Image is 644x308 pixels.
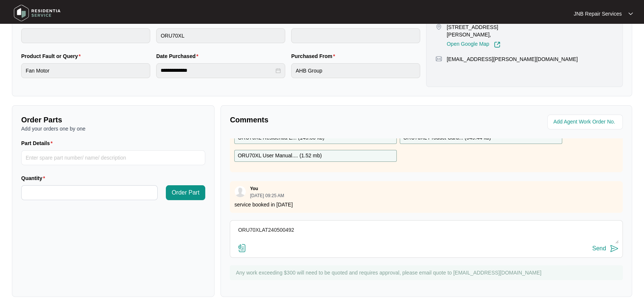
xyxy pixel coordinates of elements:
img: file-attachment-doc.svg [238,244,247,253]
p: Order Parts [21,115,205,125]
input: Serial Number [291,28,420,43]
p: Add your orders one by one [21,125,205,132]
p: Comments [230,115,421,125]
div: Send [592,245,606,252]
input: Date Purchased [161,67,274,74]
span: Order Part [172,188,200,197]
img: residentia service logo [11,2,63,24]
input: Product Model [156,28,285,43]
img: user.svg [235,186,246,197]
img: Link-External [494,41,500,48]
label: Product Fault or Query [21,52,84,60]
p: Any work exceeding $300 will need to be quoted and requires approval, please email quote to [EMAI... [236,269,619,276]
img: map-pin [435,55,442,62]
label: Purchased From [291,52,338,60]
a: Open Google Map [447,41,500,48]
p: ORU70XL User Manual.... ( 1.52 mb ) [238,152,322,160]
p: [EMAIL_ADDRESS][PERSON_NAME][DOMAIN_NAME] [447,55,577,63]
img: map-pin [435,23,442,30]
p: service booked in [DATE] [234,201,618,208]
img: send-icon.svg [610,244,619,253]
p: [DATE] 09:25 AM [250,193,284,198]
input: Brand [21,28,150,43]
input: Add Agent Work Order No. [553,118,618,126]
textarea: ORU70XLAT240500492 [234,224,619,244]
p: You [250,186,258,192]
input: Purchased From [291,63,420,78]
img: dropdown arrow [628,12,633,16]
p: JNB Repair Services [574,10,622,17]
label: Quantity [21,174,48,182]
label: Date Purchased [156,52,201,60]
p: [STREET_ADDRESS][PERSON_NAME], [447,23,539,38]
input: Product Fault or Query [21,63,150,78]
input: Part Details [21,150,205,165]
input: Quantity [22,186,157,200]
label: Part Details [21,139,56,147]
button: Send [592,244,619,254]
button: Order Part [166,185,206,200]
